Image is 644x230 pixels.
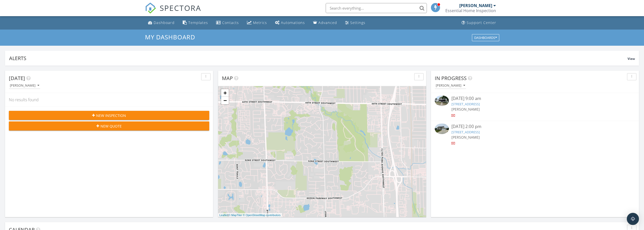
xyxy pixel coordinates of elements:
a: Zoom in [221,89,229,97]
button: [PERSON_NAME] [9,82,40,89]
div: | [218,213,282,217]
a: SPECTORA [145,7,201,17]
div: [DATE] 2:00 pm [451,123,618,130]
div: Automations [281,20,305,25]
a: [STREET_ADDRESS] [451,130,480,134]
a: Leaflet [219,214,228,217]
img: 9551016%2Fcover_photos%2F5HYn6OQxqmb33FWuSP9u%2Fsmall.jpg [435,95,449,106]
div: Dashboard [154,20,175,25]
a: [DATE] 2:00 pm [STREET_ADDRESS] [PERSON_NAME] [435,123,635,146]
a: Advanced [311,18,339,28]
div: Dashboards [474,36,497,39]
div: No results found [5,93,213,107]
button: [PERSON_NAME] [435,82,466,89]
a: Settings [343,18,367,28]
input: Search everything... [326,3,427,13]
div: Contacts [222,20,239,25]
a: Contacts [214,18,241,28]
div: Alerts [9,55,628,62]
a: © OpenStreetMap contributors [243,214,281,217]
a: Support Center [460,18,498,28]
a: [DATE] 9:00 am [STREET_ADDRESS] [PERSON_NAME] [435,95,635,118]
span: [DATE] [9,75,25,82]
div: Settings [350,20,365,25]
div: Advanced [318,20,337,25]
span: My Dashboard [145,33,195,41]
a: Templates [181,18,210,28]
a: [STREET_ADDRESS] [451,102,480,106]
button: New Quote [9,121,209,131]
div: Metrics [253,20,267,25]
div: [PERSON_NAME] [10,84,39,87]
span: SPECTORA [160,3,201,13]
button: Dashboards [472,34,499,41]
div: [PERSON_NAME] [436,84,465,87]
span: [PERSON_NAME] [451,107,480,112]
span: Map [222,75,233,82]
div: Open Intercom Messenger [627,213,639,225]
span: In Progress [435,75,467,82]
a: Dashboard [146,18,177,28]
a: Zoom out [221,97,229,104]
img: 9541665%2Fcover_photos%2Fc56Ps2sc0EWTmMFi0ek0%2Fsmall.jpg [435,123,449,134]
img: The Best Home Inspection Software - Spectora [145,3,156,14]
div: [PERSON_NAME] [459,3,492,8]
button: New Inspection [9,111,209,120]
span: New Inspection [96,113,126,118]
div: Essential Home Inspection [445,8,496,13]
div: Support Center [467,20,496,25]
span: [PERSON_NAME] [451,135,480,140]
a: © MapTiler [228,214,242,217]
div: [DATE] 9:00 am [451,95,618,102]
span: New Quote [100,123,122,129]
a: Automations (Basic) [273,18,307,28]
div: Templates [188,20,208,25]
a: Metrics [245,18,269,28]
span: View [628,57,635,61]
